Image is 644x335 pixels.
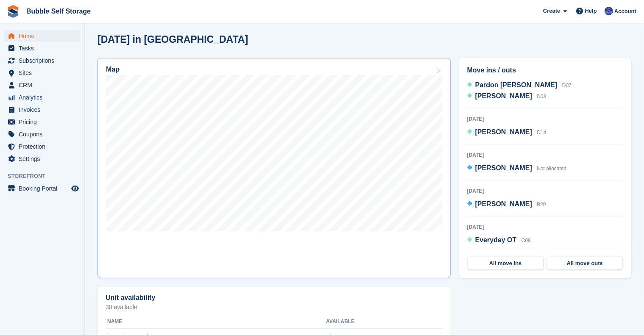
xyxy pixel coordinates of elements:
[106,315,326,329] th: Name
[467,65,623,75] h2: Move ins / outs
[4,91,80,103] a: menu
[106,66,120,73] h2: Map
[543,7,560,15] span: Create
[547,257,623,270] a: All move outs
[19,141,70,152] span: Protection
[19,67,70,79] span: Sites
[4,128,80,140] a: menu
[537,166,566,172] span: Not allocated
[467,91,546,102] a: [PERSON_NAME] D03
[475,200,532,208] span: [PERSON_NAME]
[4,116,80,128] a: menu
[467,163,567,174] a: [PERSON_NAME] Not allocated
[467,151,623,159] div: [DATE]
[614,7,636,16] span: Account
[19,55,70,66] span: Subscriptions
[98,34,248,45] h2: [DATE] in [GEOGRAPHIC_DATA]
[468,257,544,270] a: All move ins
[4,153,80,165] a: menu
[467,199,546,210] a: [PERSON_NAME] B29
[475,92,532,100] span: [PERSON_NAME]
[585,7,597,15] span: Help
[467,235,531,246] a: Everyday OT C08
[4,79,80,91] a: menu
[19,153,70,165] span: Settings
[4,104,80,116] a: menu
[467,115,623,123] div: [DATE]
[19,183,70,194] span: Booking Portal
[467,187,623,195] div: [DATE]
[537,130,546,136] span: D14
[537,94,546,100] span: D03
[8,172,84,180] span: Storefront
[19,91,70,103] span: Analytics
[467,223,623,231] div: [DATE]
[4,42,80,54] a: menu
[4,183,80,194] a: menu
[19,30,70,42] span: Home
[4,141,80,152] a: menu
[106,294,155,302] h2: Unit availability
[19,104,70,116] span: Invoices
[475,236,517,244] span: Everyday OT
[475,128,532,136] span: [PERSON_NAME]
[98,58,451,278] a: Map
[537,202,546,208] span: B29
[326,315,398,329] th: Available
[4,30,80,42] a: menu
[19,79,70,91] span: CRM
[521,238,531,244] span: C08
[4,55,80,66] a: menu
[70,183,80,194] a: Preview store
[7,5,20,18] img: stora-icon-8386f47178a22dfd0bd8f6a31ec36ba5ce8667c1dd55bd0f319d3a0aa187defe.svg
[475,81,558,89] span: Pardon [PERSON_NAME]
[562,83,572,89] span: D07
[23,4,94,18] a: Bubble Self Storage
[106,304,443,310] p: 30 available
[605,7,613,15] img: Stuart Jackson
[467,80,572,91] a: Pardon [PERSON_NAME] D07
[19,116,70,128] span: Pricing
[475,164,532,172] span: [PERSON_NAME]
[4,67,80,79] a: menu
[467,127,546,138] a: [PERSON_NAME] D14
[19,128,70,140] span: Coupons
[19,42,70,54] span: Tasks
